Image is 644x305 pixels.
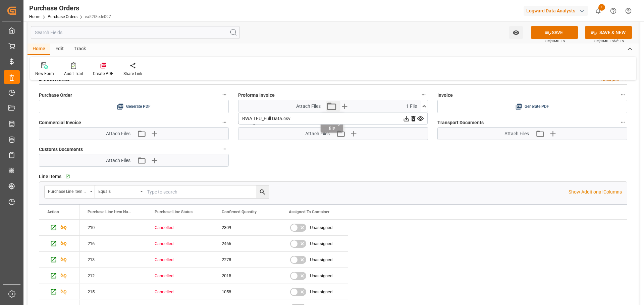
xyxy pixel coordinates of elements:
button: open menu [45,185,95,198]
button: Commercial Invoice [220,118,229,127]
div: Purchase Orders [29,3,111,13]
span: Unassigned [310,236,332,251]
button: search button [256,185,269,198]
button: Proforma Invoice [419,90,428,99]
button: Customs Documents [220,145,229,153]
span: Unassigned [310,284,332,300]
div: BWA TEU_Full Data.csv [242,115,424,122]
span: Ctrl/CMD + S [545,39,565,44]
div: 1058 [214,284,281,300]
span: Attach Files [305,130,330,137]
span: Unassigned [310,268,332,284]
div: Cancelled [155,252,206,268]
input: Search Fields [31,26,240,39]
span: Attach Files [106,157,130,164]
div: Audit Trail [64,71,83,77]
button: SAVE & NEW [585,26,632,39]
div: Logward Data Analysts [524,6,588,16]
div: Purchase Line Item Number [48,187,88,195]
div: Create PDF [93,71,113,77]
button: Generate PDF [438,100,627,113]
div: Cancelled [155,236,206,251]
div: Share Link [123,71,142,77]
div: Press SPACE to select this row. [79,284,348,300]
div: Cancelled [155,220,206,235]
div: Track [69,44,91,55]
span: Packing List [238,119,264,126]
button: open menu [95,185,145,198]
div: Press SPACE to select this row. [39,236,79,252]
div: Edit [50,44,69,55]
span: Proforma Invoice [238,92,275,99]
a: Home [29,14,40,19]
div: 216 [79,236,147,251]
span: Generate PDF [126,102,151,111]
div: 2015 [214,268,281,284]
span: Purchase Line Item Number [88,210,132,214]
div: 210 [79,220,147,235]
span: Transport Documents [437,119,484,126]
span: Attach Files [106,130,130,137]
div: Cancelled [155,284,206,300]
button: Purchase Order [220,90,229,99]
div: New Form [35,71,54,77]
span: Unassigned [310,252,332,268]
span: Unassigned [310,220,332,235]
div: 2309 [214,220,281,235]
div: Cancelled [155,268,206,284]
span: Invoice [437,92,453,99]
span: Generate PDF [525,102,549,111]
div: Press SPACE to select this row. [39,252,79,268]
div: 212 [79,268,147,284]
button: Generate PDF [39,100,228,113]
button: SAVE [531,26,578,39]
div: 2278 [214,252,281,268]
span: Commercial Invoice [39,119,81,126]
div: Equals [98,187,138,195]
div: Press SPACE to select this row. [79,236,348,252]
span: Ctrl/CMD + Shift + S [594,39,624,44]
span: Attach Files [504,130,529,137]
div: Press SPACE to select this row. [79,220,348,236]
span: Attach Files [296,103,321,110]
div: 215 [79,284,147,300]
div: Action [47,210,59,214]
button: Attach existing file [326,101,340,111]
button: Invoice [619,90,627,99]
span: Confirmed Quantity [222,210,257,214]
button: Transport Documents [619,118,627,127]
div: 2466 [214,236,281,251]
input: Type to search [145,185,269,198]
button: open menu [509,26,523,39]
div: Press SPACE to select this row. [39,220,79,236]
span: Purchase Order [39,92,72,99]
a: Purchase Orders [48,14,77,19]
span: Line Items [39,173,61,180]
span: Customs Documents [39,146,83,153]
div: Press SPACE to select this row. [79,252,348,268]
button: Logward Data Analysts [524,4,591,17]
p: Show Additional Columns [569,188,622,196]
div: 213 [79,252,147,268]
div: Attach existing file [321,113,343,133]
div: Press SPACE to select this row. [79,268,348,284]
div: Home [28,44,50,55]
span: Purchase Line Status [155,210,193,214]
span: Assigned To Container [289,210,329,214]
div: Press SPACE to select this row. [39,268,79,284]
div: Press SPACE to select this row. [39,284,79,300]
button: show 1 new notifications [591,3,606,18]
button: Help Center [606,3,621,18]
span: 1 [598,4,605,11]
span: 1 File [406,103,417,110]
